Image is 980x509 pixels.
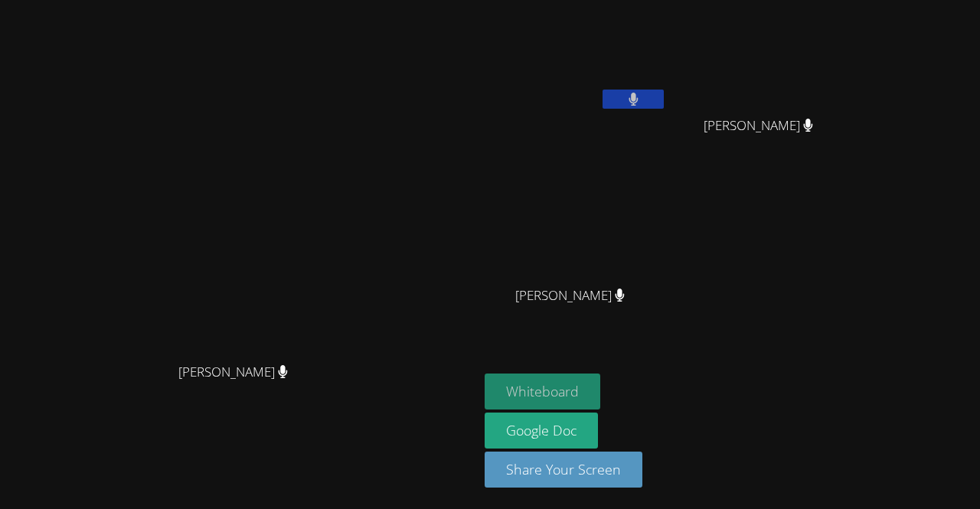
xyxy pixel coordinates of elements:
[485,452,642,488] button: Share Your Screen
[485,413,598,449] a: Google Doc
[704,115,813,137] span: [PERSON_NAME]
[178,361,288,383] span: [PERSON_NAME]
[515,285,625,307] span: [PERSON_NAME]
[485,374,600,409] button: Whiteboard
